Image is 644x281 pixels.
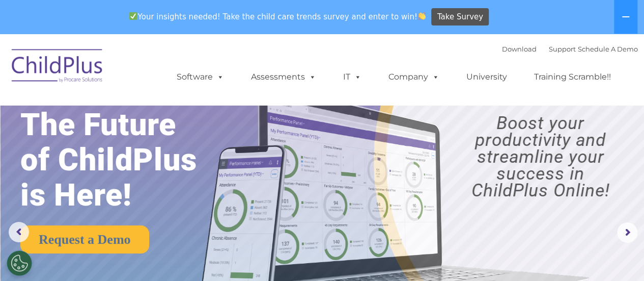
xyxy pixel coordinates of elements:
a: Assessments [241,67,326,87]
a: Download [502,45,537,53]
span: Your insights needed! Take the child care trends survey and enter to win! [125,7,430,27]
span: Phone number [142,109,185,117]
rs-layer: Boost your productivity and streamline your success in ChildPlus Online! [445,115,636,199]
span: Last name [142,67,173,75]
font: | [502,45,638,53]
span: Take Survey [437,8,483,26]
a: University [456,67,517,87]
a: Software [166,67,234,87]
img: ✅ [129,12,137,20]
a: Support [549,45,576,53]
a: Schedule A Demo [578,45,638,53]
a: Company [378,67,450,87]
a: Request a Demo [20,225,149,253]
img: ChildPlus by Procare Solutions [7,42,108,93]
a: IT [333,67,372,87]
a: Take Survey [431,8,489,26]
img: 👏 [418,12,426,20]
button: Cookies Settings [7,250,32,276]
rs-layer: The Future of ChildPlus is Here! [20,107,226,213]
a: Training Scramble!! [524,67,621,87]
